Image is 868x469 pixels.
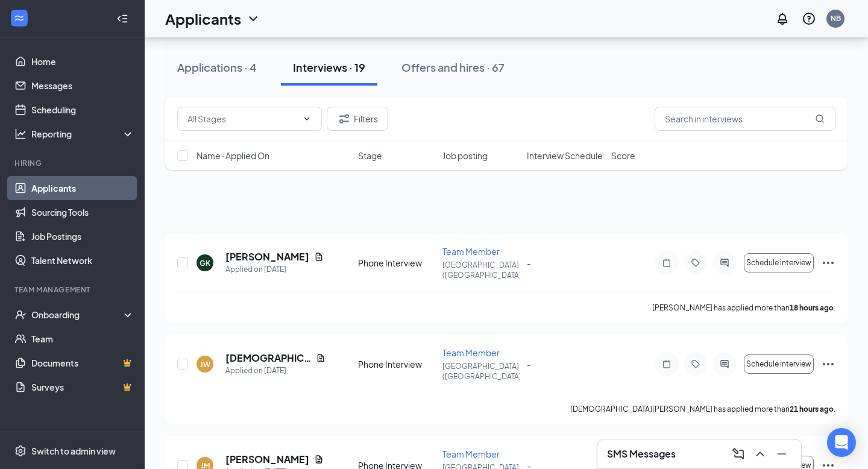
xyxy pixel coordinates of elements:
h5: [DEMOGRAPHIC_DATA][PERSON_NAME] [225,351,311,365]
svg: Filter [337,112,351,126]
span: Stage [358,150,382,162]
span: Team Member [442,246,500,257]
div: Reporting [31,128,135,140]
div: GK [200,258,210,268]
button: Schedule interview [744,354,814,374]
span: Team Member [442,347,500,358]
svg: Analysis [14,128,27,140]
svg: ChevronDown [302,114,312,124]
h5: [PERSON_NAME] [225,250,309,263]
p: [GEOGRAPHIC_DATA] ([GEOGRAPHIC_DATA]) [442,361,520,382]
span: Schedule interview [746,259,811,267]
svg: Ellipses [821,357,835,371]
svg: Collapse [116,13,128,25]
a: SurveysCrown [31,375,134,399]
span: Interview Schedule [527,150,603,162]
svg: ComposeMessage [731,447,746,461]
a: Messages [31,74,134,98]
svg: Note [659,359,674,369]
svg: ChevronUp [753,447,767,461]
span: Name · Applied On [197,150,269,162]
div: Switch to admin view [31,445,116,457]
div: NB [831,13,841,24]
a: Applicants [31,176,134,200]
div: JW [200,359,210,370]
svg: Minimize [775,447,789,461]
svg: MagnifyingGlass [815,114,825,124]
svg: ActiveChat [717,258,732,268]
span: Score [611,150,635,162]
p: [PERSON_NAME] has applied more than . [652,303,835,313]
a: Talent Network [31,248,134,272]
div: Offers and hires · 67 [401,60,505,75]
a: Job Postings [31,224,134,248]
svg: QuestionInfo [802,11,816,26]
div: Phone Interview [358,358,435,370]
svg: Document [314,455,324,464]
button: ComposeMessage [729,444,748,464]
svg: Settings [14,445,27,457]
button: ChevronUp [750,444,770,464]
a: DocumentsCrown [31,351,134,375]
div: Open Intercom Messenger [827,428,856,457]
a: Scheduling [31,98,134,122]
svg: ActiveChat [717,359,732,369]
div: Phone Interview [358,257,435,269]
div: Team Management [14,285,132,295]
span: - [527,359,531,370]
h5: [PERSON_NAME] [225,453,309,466]
div: Interviews · 19 [293,60,365,75]
input: All Stages [187,112,297,125]
svg: Ellipses [821,256,835,270]
svg: Notifications [775,11,790,26]
span: Job posting [442,150,488,162]
div: Hiring [14,158,132,168]
div: Applied on [DATE] [225,365,325,377]
div: Applied on [DATE] [225,263,324,275]
svg: Tag [688,258,703,268]
a: Home [31,49,134,74]
p: [GEOGRAPHIC_DATA] ([GEOGRAPHIC_DATA]) [442,260,520,280]
svg: ChevronDown [246,11,260,26]
input: Search in interviews [655,107,835,131]
button: Schedule interview [744,253,814,272]
svg: UserCheck [14,309,27,321]
a: Team [31,327,134,351]
svg: WorkstreamLogo [13,12,25,24]
svg: Tag [688,359,703,369]
span: Schedule interview [746,360,811,368]
span: - [527,257,531,268]
svg: Document [314,252,324,262]
button: Filter Filters [327,107,388,131]
b: 21 hours ago [790,404,834,414]
svg: Note [659,258,674,268]
p: [DEMOGRAPHIC_DATA][PERSON_NAME] has applied more than . [570,404,835,414]
a: Sourcing Tools [31,200,134,224]
button: Minimize [772,444,791,464]
svg: Document [316,353,325,363]
h1: Applicants [165,8,241,29]
span: Team Member [442,449,500,459]
div: Applications · 4 [177,60,257,75]
b: 18 hours ago [790,303,834,312]
h3: SMS Messages [607,447,676,461]
div: Onboarding [31,309,124,321]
